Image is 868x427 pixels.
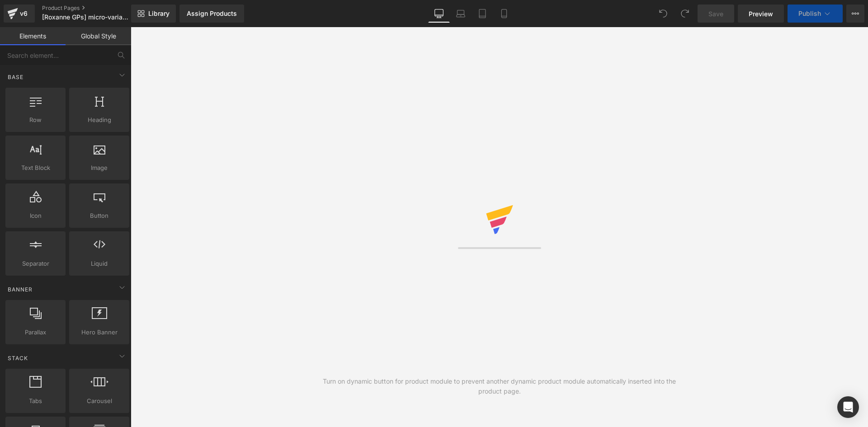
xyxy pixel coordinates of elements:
button: Undo [654,5,672,23]
span: Icon [8,211,63,221]
span: Row [8,115,63,125]
span: Tabs [8,396,63,406]
a: Preview [738,5,784,23]
span: Base [7,73,24,81]
a: New Library [131,5,176,23]
div: v6 [18,8,29,19]
span: Liquid [72,259,127,268]
button: Publish [788,5,843,23]
a: Product Pages [42,5,146,12]
span: Hero Banner [72,328,127,337]
a: Tablet [472,5,493,23]
span: [Roxanne GPs] micro-variant-2 [42,14,129,21]
a: Mobile [493,5,515,23]
span: Heading [72,115,127,125]
span: Button [72,211,127,221]
span: Text Block [8,163,63,173]
a: v6 [4,5,35,23]
span: Stack [7,354,29,362]
button: Redo [676,5,694,23]
button: More [846,5,864,23]
a: Laptop [450,5,472,23]
a: Global Style [66,27,131,45]
span: Save [708,9,723,19]
span: Parallax [8,328,63,337]
a: Desktop [428,5,450,23]
span: Carousel [72,396,127,406]
span: Banner [7,285,33,294]
span: Publish [798,10,821,17]
span: Library [148,9,170,18]
div: Turn on dynamic button for product module to prevent another dynamic product module automatically... [315,376,684,396]
span: Separator [8,259,63,268]
span: Image [72,163,127,173]
div: Open Intercom Messenger [837,396,859,418]
div: Assign Products [187,10,237,17]
span: Preview [749,9,773,19]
